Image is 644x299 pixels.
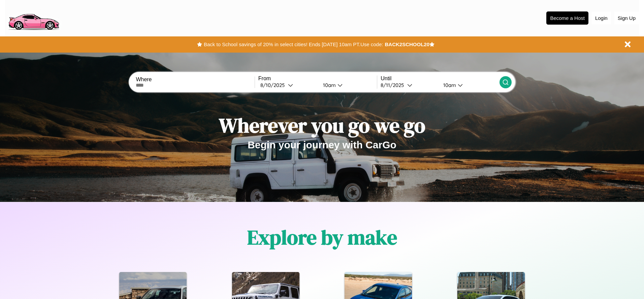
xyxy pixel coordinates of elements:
label: From [258,76,377,82]
div: 10am [440,82,458,88]
button: Become a Host [546,11,588,25]
b: BACK2SCHOOL20 [385,41,429,47]
label: Where [136,77,254,83]
div: 10am [320,82,337,88]
button: 10am [318,82,377,89]
button: 8/10/2025 [258,82,318,89]
button: 10am [438,82,499,89]
div: 8 / 10 / 2025 [260,82,288,88]
img: logo [5,3,62,32]
h1: Explore by make [247,223,397,251]
button: Sign Up [614,12,639,24]
button: Back to School savings of 20% in select cities! Ends [DATE] 10am PT.Use code: [202,40,385,49]
label: Until [381,76,499,82]
div: 8 / 11 / 2025 [381,82,407,88]
button: Login [592,12,611,24]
